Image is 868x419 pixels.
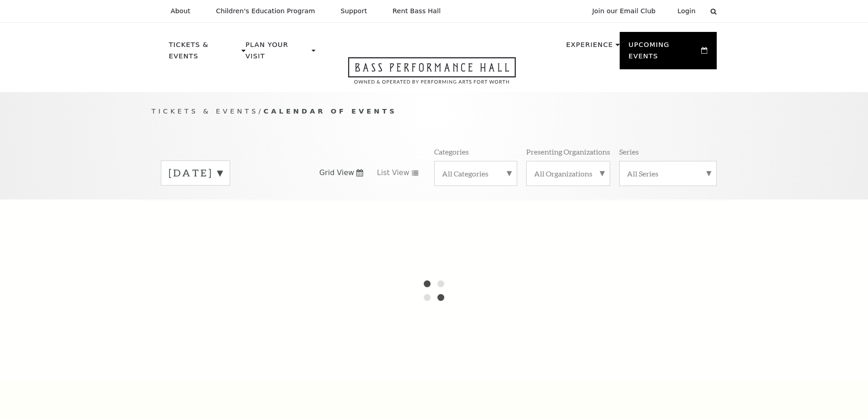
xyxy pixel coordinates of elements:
[169,39,240,67] p: Tickets & Events
[434,147,469,156] p: Categories
[393,7,441,15] p: Rent Bass Hall
[526,147,610,156] p: Presenting Organizations
[216,7,315,15] p: Children's Education Program
[534,169,602,178] label: All Organizations
[319,168,354,178] span: Grid View
[566,39,613,56] p: Experience
[169,166,222,180] label: [DATE]
[263,107,397,115] span: Calendar of Events
[442,169,509,178] label: All Categories
[152,106,717,117] p: /
[152,107,259,115] span: Tickets & Events
[377,168,409,178] span: List View
[341,7,367,15] p: Support
[171,7,190,15] p: About
[629,39,699,67] p: Upcoming Events
[246,39,309,67] p: Plan Your Visit
[627,169,709,178] label: All Series
[619,147,639,156] p: Series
